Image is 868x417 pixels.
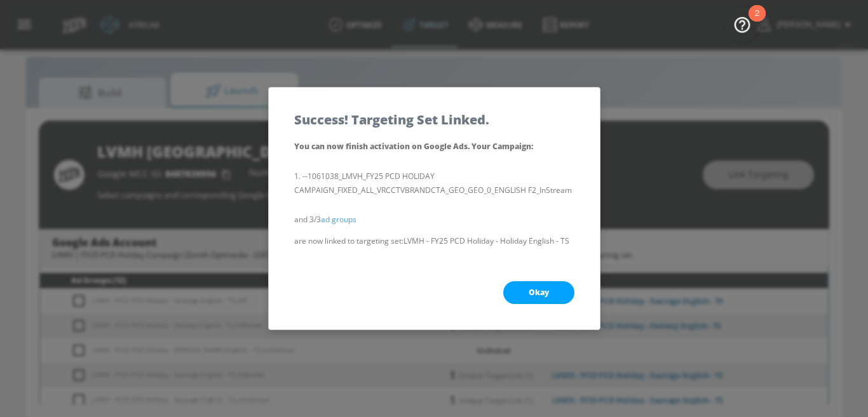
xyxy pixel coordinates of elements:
li: --1061038_LMVH_FY25 PCD HOLIDAY CAMPAIGN_FIXED_ALL_VRCCTVBRANDCTA_GEO_GEO_0_ENGLISH F2_InStream [294,169,574,197]
p: You can now finish activation on Google Ads. Your Campaign : [294,139,574,154]
span: Okay [529,288,549,298]
div: 2 [755,13,759,30]
button: Okay [503,281,574,304]
h5: Success! Targeting Set Linked. [294,113,489,126]
p: are now linked to targeting set: LVMH - FY25 PCD Holiday - Holiday English - TS [294,234,574,248]
p: and 3/3 [294,213,574,227]
button: Open Resource Center, 2 new notifications [724,6,760,42]
a: ad groups [321,214,356,225]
